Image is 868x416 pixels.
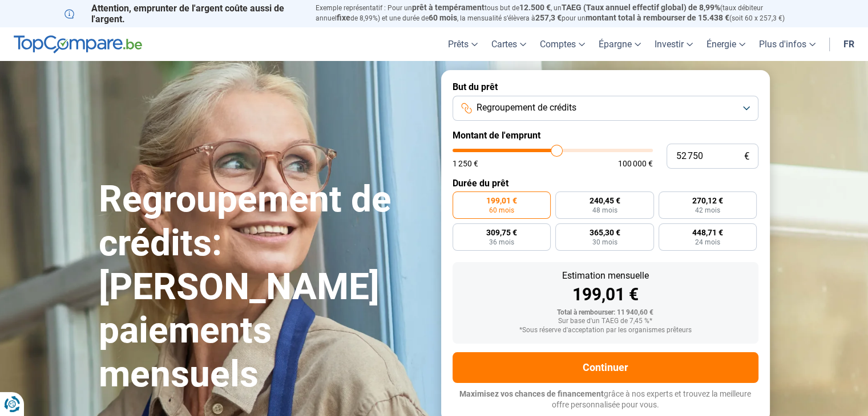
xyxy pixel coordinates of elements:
[695,239,720,246] span: 24 mois
[453,389,758,411] p: grâce à nos experts et trouvez la meilleure offre personnalisée pour vous.
[486,197,517,205] span: 199,01 €
[592,207,617,214] span: 48 mois
[337,13,350,22] span: fixe
[695,207,720,214] span: 42 mois
[700,27,752,61] a: Énergie
[316,3,804,23] p: Exemple représentatif : Pour un tous but de , un (taux débiteur annuel de 8,99%) et une durée de ...
[477,101,576,114] span: Regroupement de crédits
[618,160,653,168] span: 100 000 €
[535,13,562,22] span: 257,3 €
[462,327,749,335] div: *Sous réserve d'acceptation par les organismes prêteurs
[429,13,457,22] span: 60 mois
[462,317,749,325] div: Sur base d'un TAEG de 7,45 %*
[462,309,749,317] div: Total à rembourser: 11 940,60 €
[489,239,514,246] span: 36 mois
[441,27,485,61] a: Prêts
[589,197,620,205] span: 240,45 €
[459,389,604,398] span: Maximisez vos chances de financement
[489,207,514,214] span: 60 mois
[592,239,617,246] span: 30 mois
[752,27,822,61] a: Plus d'infos
[453,130,758,141] label: Montant de l'emprunt
[453,178,758,189] label: Durée du prêt
[462,271,749,280] div: Estimation mensuelle
[485,27,533,61] a: Cartes
[453,96,758,121] button: Regroupement de crédits
[486,229,517,236] span: 309,75 €
[453,352,758,383] button: Continuer
[64,3,302,25] p: Attention, emprunter de l'argent coûte aussi de l'argent.
[586,13,729,22] span: montant total à rembourser de 15.438 €
[592,27,648,61] a: Épargne
[412,3,485,12] span: prêt à tempérament
[453,160,478,168] span: 1 250 €
[744,152,749,161] span: €
[519,3,551,12] span: 12.500 €
[562,3,720,12] span: TAEG (Taux annuel effectif global) de 8,99%
[14,35,142,54] img: TopCompare
[692,197,723,205] span: 270,12 €
[453,81,758,92] label: But du prêt
[648,27,700,61] a: Investir
[99,178,427,397] h1: Regroupement de crédits: [PERSON_NAME] paiements mensuels
[533,27,592,61] a: Comptes
[692,229,723,236] span: 448,71 €
[589,229,620,236] span: 365,30 €
[837,27,861,61] a: fr
[462,286,749,303] div: 199,01 €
